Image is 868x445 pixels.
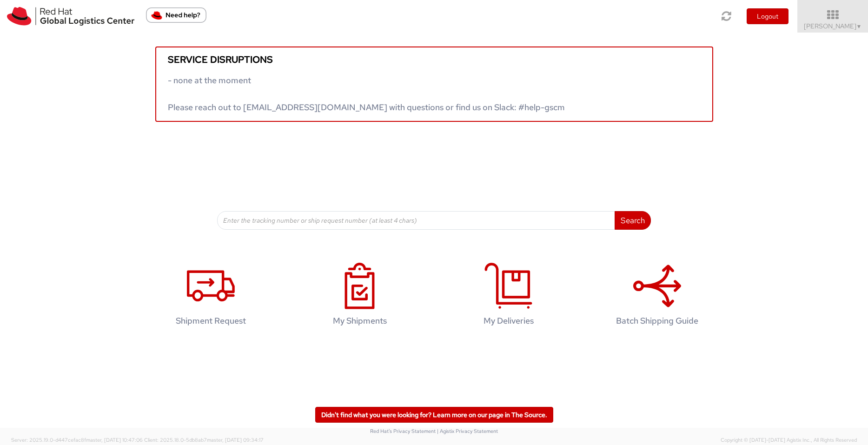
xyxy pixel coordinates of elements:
button: Search [615,211,651,230]
h4: My Deliveries [449,316,569,325]
h4: My Shipments [300,316,420,325]
h4: Batch Shipping Guide [597,316,717,325]
a: My Deliveries [439,253,578,340]
a: Red Hat's Privacy Statement [370,428,436,434]
a: Batch Shipping Guide [588,253,727,340]
a: Didn't find what you were looking for? Learn more on our page in The Source. [315,407,553,423]
span: master, [DATE] 10:47:06 [86,437,143,443]
img: rh-logistics-00dfa346123c4ec078e1.svg [7,7,134,26]
button: Logout [747,8,788,24]
span: [PERSON_NAME] [804,22,862,30]
h4: Shipment Request [151,316,271,325]
a: My Shipments [290,253,430,340]
h5: Service disruptions [168,54,701,65]
button: Need help? [146,7,206,23]
span: Client: 2025.18.0-5db8ab7 [144,437,264,443]
span: Copyright © [DATE]-[DATE] Agistix Inc., All Rights Reserved [721,437,857,444]
span: - none at the moment Please reach out to [EMAIL_ADDRESS][DOMAIN_NAME] with questions or find us o... [168,75,565,113]
a: Service disruptions - none at the moment Please reach out to [EMAIL_ADDRESS][DOMAIN_NAME] with qu... [155,46,713,122]
input: Enter the tracking number or ship request number (at least 4 chars) [217,211,616,230]
span: Server: 2025.19.0-d447cefac8f [11,437,143,443]
a: | Agistix Privacy Statement [437,428,498,434]
a: Shipment Request [141,253,281,340]
span: master, [DATE] 09:34:17 [207,437,264,443]
span: ▼ [856,23,862,30]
